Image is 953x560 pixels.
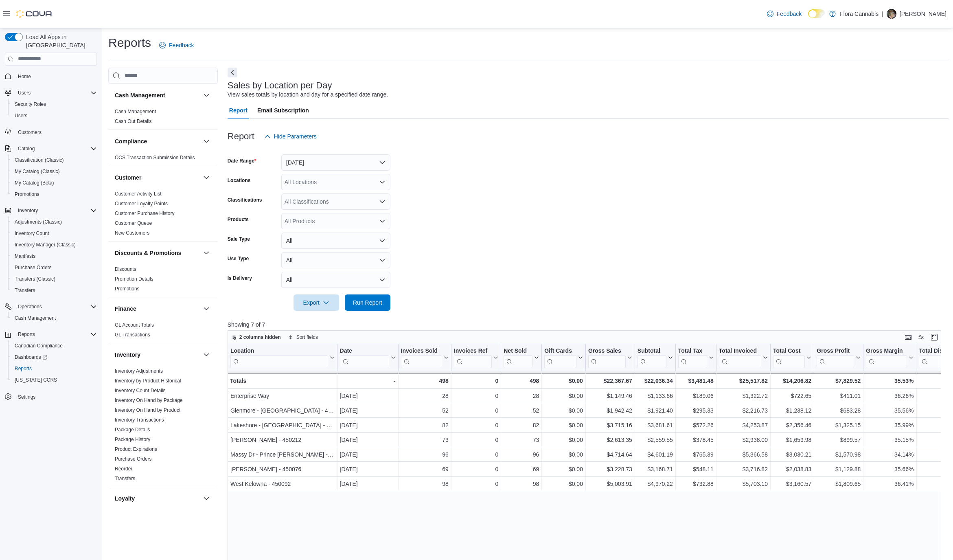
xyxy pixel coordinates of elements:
[11,274,97,284] span: Transfers (Classic)
[866,347,907,355] div: Gross Margin
[15,287,35,294] span: Transfers
[115,211,175,216] a: Customer Purchase History
[115,108,156,115] span: Cash Management
[169,41,194,49] span: Feedback
[115,276,153,282] a: Promotion Details
[11,99,49,109] a: Security Roles
[379,179,386,185] button: Open list of options
[817,391,861,401] div: $411.01
[504,406,539,415] div: 52
[866,391,914,401] div: 36.26%
[900,9,946,19] p: [PERSON_NAME]
[115,305,200,313] button: Finance
[340,347,389,355] div: Date
[115,427,150,433] a: Package Details
[108,320,218,343] div: Finance
[340,391,395,401] div: [DATE]
[115,417,164,423] a: Inventory Transactions
[18,90,31,96] span: Users
[15,112,27,119] span: Users
[454,391,498,401] div: 0
[8,228,100,239] button: Inventory Count
[115,230,149,236] span: New Customers
[115,155,195,160] a: OCS Transaction Submission Details
[764,6,805,22] a: Feedback
[115,378,181,384] a: Inventory by Product Historical
[281,233,390,249] button: All
[8,273,100,285] button: Transfers (Classic)
[638,406,673,415] div: $1,921.40
[588,406,632,415] div: $1,942.42
[108,153,218,166] div: Compliance
[15,391,97,402] span: Settings
[115,494,200,503] button: Loyalty
[230,347,328,355] div: Location
[401,406,448,415] div: 52
[115,351,200,359] button: Inventory
[15,302,97,312] span: Operations
[2,126,100,138] button: Customers
[115,456,152,462] a: Purchase Orders
[773,391,811,401] div: $722.65
[678,347,714,368] button: Total Tax
[8,216,100,228] button: Adjustments (Classic)
[8,363,100,374] button: Reports
[773,347,805,355] div: Total Cost
[115,249,200,257] button: Discounts & Promotions
[8,239,100,250] button: Inventory Manager (Classic)
[115,332,150,338] span: GL Transactions
[115,397,183,403] a: Inventory On Hand by Package
[817,347,854,368] div: Gross Profit
[8,110,100,121] button: Users
[11,155,97,165] span: Classification (Classic)
[11,251,39,261] a: Manifests
[11,274,59,284] a: Transfers (Classic)
[15,168,60,175] span: My Catalog (Classic)
[108,366,218,487] div: Inventory
[11,178,57,188] a: My Catalog (Beta)
[15,302,45,312] button: Operations
[228,216,249,223] label: Products
[296,334,318,340] span: Sort fields
[11,364,35,373] a: Reports
[773,347,805,368] div: Total Cost
[588,347,632,368] button: Gross Sales
[115,118,152,125] span: Cash Out Details
[115,276,153,282] span: Promotion Details
[11,99,97,109] span: Security Roles
[544,347,576,368] div: Gift Card Sales
[274,132,317,141] span: Hide Parameters
[8,262,100,273] button: Purchase Orders
[15,144,38,154] button: Catalog
[588,376,632,386] div: $22,367.67
[23,33,97,49] span: Load All Apps in [GEOGRAPHIC_DATA]
[202,173,211,182] button: Customer
[115,266,136,272] a: Discounts
[15,377,57,383] span: [US_STATE] CCRS
[15,315,56,321] span: Cash Management
[11,155,67,165] a: Classification (Classic)
[588,391,632,401] div: $1,149.46
[11,285,38,295] a: Transfers
[379,218,386,224] button: Open list of options
[866,347,907,368] div: Gross Margin
[115,249,181,257] h3: Discounts & Promotions
[285,332,321,342] button: Sort fields
[115,191,162,197] span: Customer Activity List
[115,173,200,182] button: Customer
[115,173,141,182] h3: Customer
[8,154,100,166] button: Classification (Classic)
[401,347,442,368] div: Invoices Sold
[15,127,45,137] a: Customers
[916,332,926,342] button: Display options
[115,91,200,99] button: Cash Management
[115,322,154,328] span: GL Account Totals
[11,189,43,199] a: Promotions
[18,129,42,136] span: Customers
[11,217,65,227] a: Adjustments (Classic)
[11,111,31,121] a: Users
[8,99,100,110] button: Security Roles
[11,341,66,351] a: Canadian Compliance
[15,127,97,137] span: Customers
